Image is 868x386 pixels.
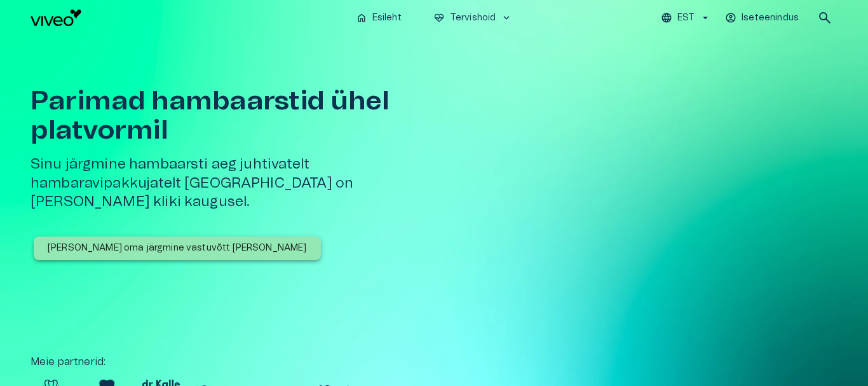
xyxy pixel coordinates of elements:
span: ecg_heart [433,12,445,24]
h1: Parimad hambaarstid ühel platvormil [31,86,442,145]
p: [PERSON_NAME] oma järgmine vastuvõtt [PERSON_NAME] [48,242,307,255]
button: EST [659,9,713,27]
span: keyboard_arrow_down [501,12,512,24]
p: Tervishoid [450,11,496,25]
button: open search modal [812,5,837,31]
p: Esileht [372,11,402,25]
span: home [356,12,367,24]
a: Navigate to homepage [31,10,346,26]
p: Meie partnerid : [31,354,837,369]
p: Iseteenindus [742,11,799,25]
img: Viveo logo [31,10,81,26]
p: EST [677,11,695,25]
button: [PERSON_NAME] oma järgmine vastuvõtt [PERSON_NAME] [34,237,321,260]
button: Iseteenindus [723,9,802,27]
h5: Sinu järgmine hambaarsti aeg juhtivatelt hambaravipakkujatelt [GEOGRAPHIC_DATA] on [PERSON_NAME] ... [31,155,442,211]
button: ecg_heartTervishoidkeyboard_arrow_down [428,9,518,27]
button: homeEsileht [351,9,408,27]
span: search [817,10,832,25]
